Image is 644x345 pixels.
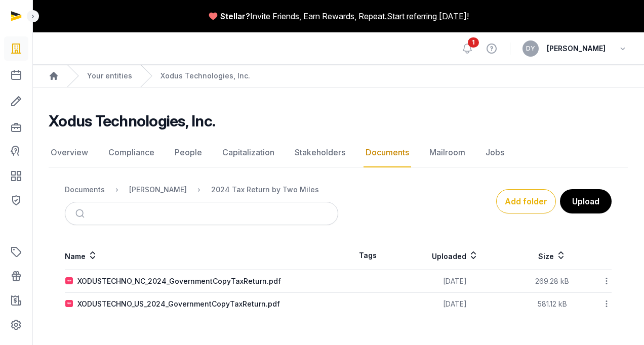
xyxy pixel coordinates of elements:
[49,138,90,167] a: Overview
[293,138,347,167] a: Stakeholders
[65,277,73,285] img: pdf.svg
[160,71,250,81] a: Xodus Technologies, Inc.
[49,112,215,130] h2: Xodus Technologies, Inc.
[496,189,556,213] button: Add folder
[69,202,93,225] button: Submit
[526,46,535,52] span: DY
[220,10,250,22] span: Stellar?
[65,178,338,202] nav: Breadcrumb
[513,241,592,270] th: Size
[65,300,73,308] img: pdf.svg
[397,241,513,270] th: Uploaded
[560,189,612,213] button: Upload
[427,138,467,167] a: Mailroom
[387,10,469,22] a: Start referring [DATE]!
[443,299,467,308] span: [DATE]
[220,138,276,167] a: Capitalization
[87,71,132,81] a: Your entities
[484,138,506,167] a: Jobs
[468,37,479,48] span: 1
[106,138,156,167] a: Compliance
[49,138,628,167] nav: Tabs
[129,185,187,195] div: [PERSON_NAME]
[65,185,105,195] div: Documents
[513,293,592,316] td: 581.12 kB
[547,42,606,55] span: [PERSON_NAME]
[65,241,338,270] th: Name
[77,276,281,286] div: XODUSTECHNO_NC_2024_GovernmentCopyTaxReturn.pdf
[32,65,644,88] nav: Breadcrumb
[338,241,397,270] th: Tags
[522,40,539,57] button: DY
[513,270,592,293] td: 269.28 kB
[443,277,467,285] span: [DATE]
[593,296,644,345] iframe: Chat Widget
[173,138,204,167] a: People
[77,299,280,309] div: XODUSTECHNO_US_2024_GovernmentCopyTaxReturn.pdf
[211,185,319,195] div: 2024 Tax Return by Two Miles
[364,138,411,167] a: Documents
